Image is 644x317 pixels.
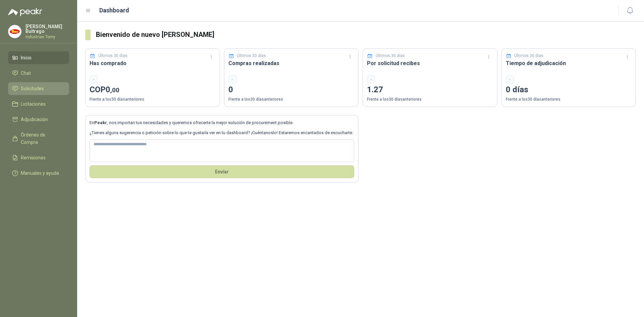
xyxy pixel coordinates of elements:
[21,131,63,146] span: Órdenes de Compra
[367,96,493,103] p: Frente a los 30 días anteriores
[8,151,69,164] a: Remisiones
[376,53,405,59] p: Últimos 30 días
[90,119,354,126] p: En , nos importan tus necesidades y queremos ofrecerte la mejor solución de procurement posible.
[228,75,236,84] div: -
[21,100,46,108] span: Licitaciones
[21,154,46,161] span: Remisiones
[506,84,632,96] p: 0 días
[25,24,69,34] p: [PERSON_NAME] Buitrago
[228,96,355,103] p: Frente a los 30 días anteriores
[25,35,69,39] p: Industrias Tomy
[90,59,216,67] h3: Has comprado
[96,30,636,40] h3: Bienvenido de nuevo [PERSON_NAME]
[90,165,354,178] button: Envíar
[90,84,216,96] p: COP
[228,84,355,96] p: 0
[367,84,493,96] p: 1.27
[8,98,69,110] a: Licitaciones
[8,82,69,95] a: Solicitudes
[237,53,266,59] p: Últimos 30 días
[8,67,69,80] a: Chat
[90,96,216,103] p: Frente a los 30 días anteriores
[228,59,355,67] h3: Compras realizadas
[94,120,107,125] b: Peakr
[506,59,632,67] h3: Tiempo de adjudicación
[8,128,69,149] a: Órdenes de Compra
[110,86,119,94] span: ,00
[90,75,98,84] div: -
[367,75,375,84] div: -
[367,59,493,67] h3: Por solicitud recibes
[90,129,354,136] p: ¿Tienes alguna sugerencia o petición sobre lo que te gustaría ver en tu dashboard? ¡Cuéntanoslo! ...
[8,167,69,179] a: Manuales y ayuda
[8,51,69,64] a: Inicio
[21,69,31,77] span: Chat
[106,85,119,94] span: 0
[8,25,21,38] img: Company Logo
[21,169,59,177] span: Manuales y ayuda
[21,85,44,92] span: Solicitudes
[506,96,632,103] p: Frente a los 30 días anteriores
[514,53,543,59] p: Últimos 30 días
[506,75,514,84] div: -
[8,8,42,16] img: Logo peakr
[8,113,69,126] a: Adjudicación
[21,54,32,61] span: Inicio
[98,53,127,59] p: Últimos 30 días
[21,116,48,123] span: Adjudicación
[99,6,129,15] h1: Dashboard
